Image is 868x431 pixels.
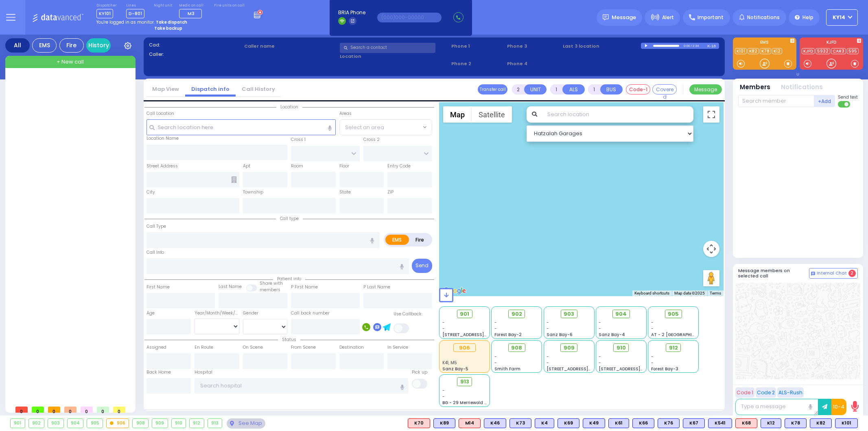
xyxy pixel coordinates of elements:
label: On Scene [243,344,263,351]
span: Notifications [747,14,780,21]
button: ALS [562,84,585,95]
span: 0 [97,407,109,413]
a: Dispatch info [185,85,236,93]
span: 0 [81,407,93,413]
span: 0 [15,407,28,413]
label: Gender [243,310,258,317]
span: - [442,325,445,332]
div: See map [227,418,265,429]
span: Forest Bay-3 [651,366,678,372]
button: Transfer call [478,84,507,95]
span: - [599,354,601,360]
strong: Take backup [154,25,182,31]
span: Smith Farm [494,366,520,372]
div: 912 [190,419,204,428]
a: K101 [735,48,747,54]
div: K46 [484,418,506,428]
button: Code-1 [626,84,650,95]
div: BLS [785,418,807,428]
span: Call type [276,215,303,222]
span: 908 [511,344,522,352]
button: Code 2 [756,387,776,398]
span: 0 [113,407,125,413]
a: History [86,38,111,53]
div: BLS [583,418,605,428]
button: Toggle fullscreen view [703,106,719,123]
label: Lines [126,3,144,8]
div: BLS [683,418,705,428]
span: D-801 [126,9,144,18]
label: KJFD [800,40,863,46]
div: M14 [459,418,481,428]
span: - [599,319,601,325]
div: BLS [632,418,654,428]
span: Phone 1 [451,43,504,50]
label: Areas [339,110,352,117]
a: KJFD [802,48,815,54]
label: Cad: [149,42,242,48]
label: From Scene [291,344,316,351]
span: Patient info [273,276,305,282]
label: Dispatcher [96,3,117,8]
label: Hospital [195,369,212,376]
div: 906 [107,419,129,428]
span: Status [278,336,300,343]
label: Age [146,310,155,317]
label: Cross 1 [291,136,306,143]
span: 905 [668,310,679,318]
img: comment-alt.png [811,272,815,276]
label: P Last Name [363,284,390,290]
div: / [691,41,692,51]
span: You're logged in as monitor. [96,19,155,25]
div: K73 [509,418,531,428]
div: ALS [459,418,481,428]
span: - [651,354,654,360]
button: Members [740,83,770,92]
span: K41, M5 [442,360,457,366]
span: Phone 4 [507,60,560,67]
button: +Add [814,95,835,107]
div: K61 [608,418,629,428]
span: 0 [32,407,44,413]
label: EMS [385,235,409,245]
button: Internal Chat 2 [809,268,858,279]
div: K78 [785,418,807,428]
label: Caller: [149,51,242,58]
label: P First Name [291,284,318,290]
h5: Message members on selected call [738,268,809,279]
label: Location Name [146,135,179,142]
div: 2:34 [692,41,700,51]
button: Covered [652,84,677,95]
div: EMS [32,38,57,53]
img: Logo [32,12,86,22]
div: BLS [558,418,579,428]
div: BLS [761,418,781,428]
span: BG - 29 Merriewold S. [442,400,488,406]
input: Search hospital [195,378,408,394]
span: Forest Bay-2 [494,332,522,338]
div: K4 [535,418,554,428]
span: 0 [48,407,60,413]
div: K541 [708,418,732,428]
span: - [547,354,549,360]
button: KY14 [826,9,858,26]
label: Street Address [146,163,178,169]
span: - [651,319,654,325]
label: Fire [409,235,431,245]
label: ZIP [387,189,394,196]
span: Phone 3 [507,43,560,50]
div: BLS [810,418,832,428]
label: EMS [733,40,796,46]
a: CAR3 [831,48,846,54]
span: BRIA Phone [338,9,365,16]
input: Search location here [146,119,336,135]
span: 901 [460,310,469,318]
button: UNIT [524,84,547,95]
button: Send [412,259,432,273]
button: 10-4 [831,399,846,415]
div: K89 [433,418,455,428]
div: 903 [48,419,63,428]
span: Other building occupants [231,176,237,183]
span: Sanz Bay-4 [599,332,625,338]
span: - [599,360,601,366]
